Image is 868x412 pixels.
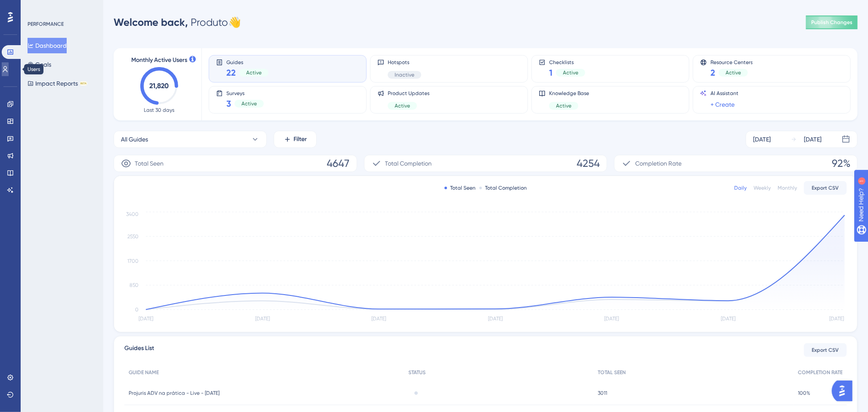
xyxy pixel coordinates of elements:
span: Active [395,102,410,109]
div: Total Completion [479,184,527,191]
span: Guides List [124,343,154,357]
span: Active [726,69,741,76]
span: All Guides [121,134,148,145]
tspan: 0 [135,307,139,313]
span: Checklists [549,59,585,65]
span: 3011 [598,390,607,397]
span: Monthly Active Users [131,55,187,65]
iframe: UserGuiding AI Assistant Launcher [832,378,858,404]
tspan: 1700 [127,258,139,264]
div: BETA [80,81,87,86]
div: Weekly [754,184,771,191]
tspan: [DATE] [371,316,386,322]
span: Resource Centers [710,59,753,65]
span: Export CSV [812,184,839,191]
span: Publish Changes [811,19,853,26]
span: 4254 [577,157,600,170]
span: Projuris ADV na prática - Live - [DATE] [129,390,219,397]
tspan: [DATE] [139,316,153,322]
span: STATUS [408,369,426,376]
span: Filter [294,134,307,145]
span: 4647 [327,157,350,170]
span: Knowledge Base [549,90,589,97]
span: Completion Rate [635,158,682,169]
button: All Guides [114,131,267,148]
span: Hotspots [388,59,421,66]
div: Daily [734,184,747,191]
span: Guides [226,59,269,65]
button: Filter [274,131,317,148]
span: Total Completion [385,158,432,169]
a: + Create [710,99,735,110]
div: PERFORMANCE [28,21,64,28]
div: [DATE] [753,134,771,145]
tspan: [DATE] [605,316,619,322]
span: Active [246,69,262,76]
div: Total Seen [445,184,476,191]
button: Export CSV [804,181,847,195]
span: GUIDE NAME [129,369,159,376]
tspan: [DATE] [721,316,735,322]
span: 2 [710,67,715,79]
text: 21,820 [150,82,169,90]
span: Need Help? [20,2,54,12]
span: Total Seen [135,158,164,169]
span: Inactive [395,71,414,78]
span: COMPLETION RATE [798,369,843,376]
button: Impact ReportsBETA [28,76,87,91]
span: TOTAL SEEN [598,369,626,376]
tspan: [DATE] [488,316,503,322]
tspan: 2550 [127,234,139,240]
span: AI Assistant [710,90,738,97]
span: 3 [226,98,231,110]
span: Active [241,100,257,107]
div: Produto 👋 [114,15,241,29]
span: 1 [549,67,553,79]
tspan: 850 [130,283,139,289]
span: Active [563,69,578,76]
button: Dashboard [28,38,67,53]
div: Monthly [778,184,797,191]
button: Export CSV [804,343,847,357]
div: [DATE] [804,134,822,145]
span: 92% [832,157,850,170]
span: 22 [226,67,236,79]
button: Publish Changes [806,15,858,29]
span: Active [556,102,571,109]
span: Export CSV [812,347,839,354]
span: Product Updates [388,90,429,97]
span: 100% [798,390,810,397]
tspan: 3400 [126,211,139,217]
tspan: [DATE] [255,316,270,322]
div: 1 [60,4,62,11]
span: Surveys [226,90,264,96]
span: Welcome back, [114,16,188,28]
button: Goals [28,57,51,72]
span: Last 30 days [144,107,175,114]
tspan: [DATE] [829,316,844,322]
